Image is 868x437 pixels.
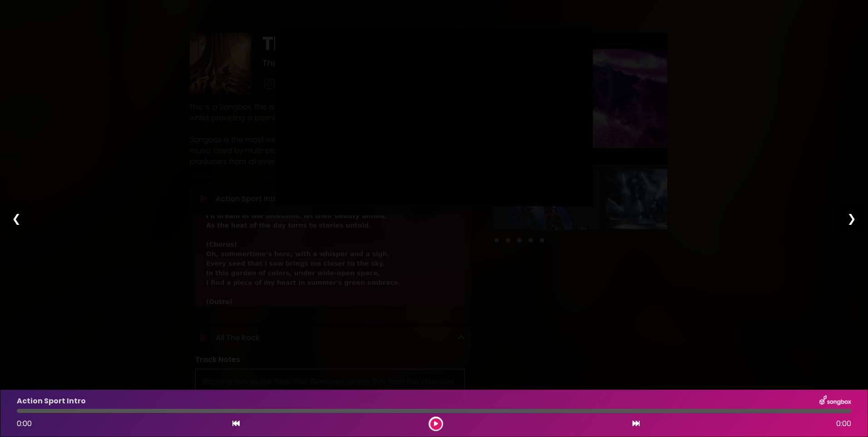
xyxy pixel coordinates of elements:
span: 0:00 [17,418,32,429]
span: 0:00 [836,418,851,429]
p: Action Sport Intro [17,396,86,407]
img: songbox-logo-white.png [819,395,851,407]
div: ❯ [840,203,863,234]
div: ❮ [5,203,28,234]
